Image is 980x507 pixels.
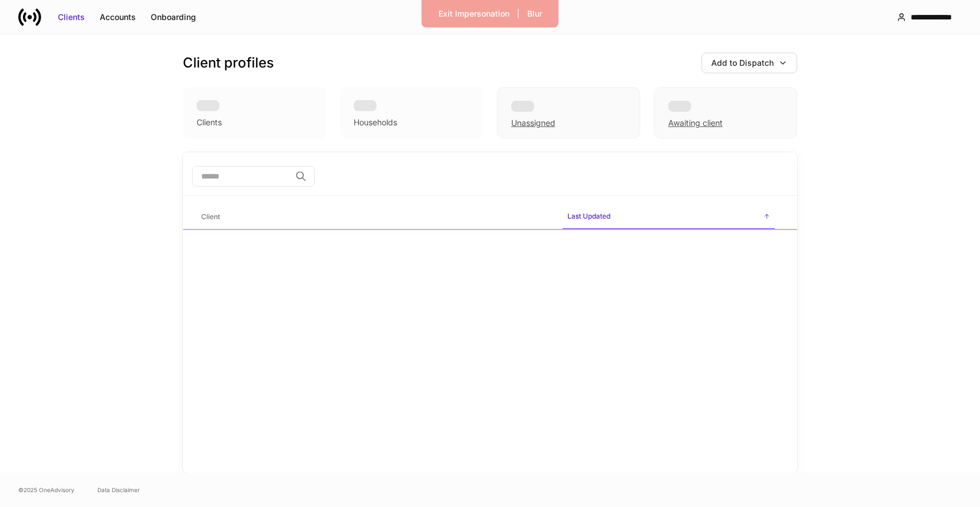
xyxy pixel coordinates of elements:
[520,5,550,23] button: Blur
[497,87,640,138] div: Unassigned
[97,485,140,494] a: Data Disclaimer
[438,8,509,19] div: Exit Impersonation
[527,8,542,19] div: Blur
[701,53,797,73] button: Add to Dispatch
[668,117,723,129] div: Awaiting client
[151,11,196,23] div: Onboarding
[654,87,797,138] div: Awaiting client
[58,11,85,23] div: Clients
[197,205,554,229] span: Client
[143,8,203,26] button: Onboarding
[197,117,222,128] div: Clients
[711,57,774,69] div: Add to Dispatch
[567,211,610,221] h6: Last Updated
[100,11,136,23] div: Accounts
[511,117,555,129] div: Unassigned
[18,485,75,494] span: © 2025 OneAdvisory
[431,5,517,23] button: Exit Impersonation
[563,205,775,229] span: Last Updated
[201,211,220,222] h6: Client
[354,117,397,128] div: Households
[183,54,274,72] h3: Client profiles
[92,8,143,26] button: Accounts
[50,8,92,26] button: Clients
